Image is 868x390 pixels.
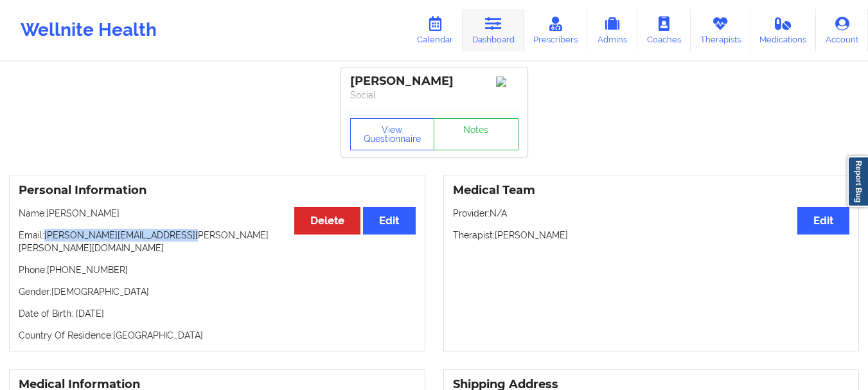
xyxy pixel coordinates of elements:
[407,9,463,51] a: Calendar
[637,9,691,51] a: Coaches
[350,118,435,150] button: View Questionnaire
[19,229,416,254] p: Email: [PERSON_NAME][EMAIL_ADDRESS][PERSON_NAME][PERSON_NAME][DOMAIN_NAME]
[19,263,416,276] p: Phone: [PHONE_NUMBER]
[847,156,868,207] a: Report Bug
[350,74,518,89] div: [PERSON_NAME]
[19,285,416,298] p: Gender: [DEMOGRAPHIC_DATA]
[463,9,524,51] a: Dashboard
[750,9,817,51] a: Medications
[524,9,588,51] a: Prescribers
[453,183,850,198] h3: Medical Team
[691,9,750,51] a: Therapists
[816,9,868,51] a: Account
[363,207,415,235] button: Edit
[453,229,850,242] p: Therapist: [PERSON_NAME]
[19,183,416,198] h3: Personal Information
[587,9,637,51] a: Admins
[496,76,518,87] img: Image%2Fplaceholer-image.png
[453,207,850,220] p: Provider: N/A
[19,207,416,220] p: Name: [PERSON_NAME]
[19,307,416,320] p: Date of Birth: [DATE]
[797,207,849,235] button: Edit
[294,207,360,235] button: Delete
[19,329,416,342] p: Country Of Residence: [GEOGRAPHIC_DATA]
[350,89,518,102] p: Social
[434,118,518,150] a: Notes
